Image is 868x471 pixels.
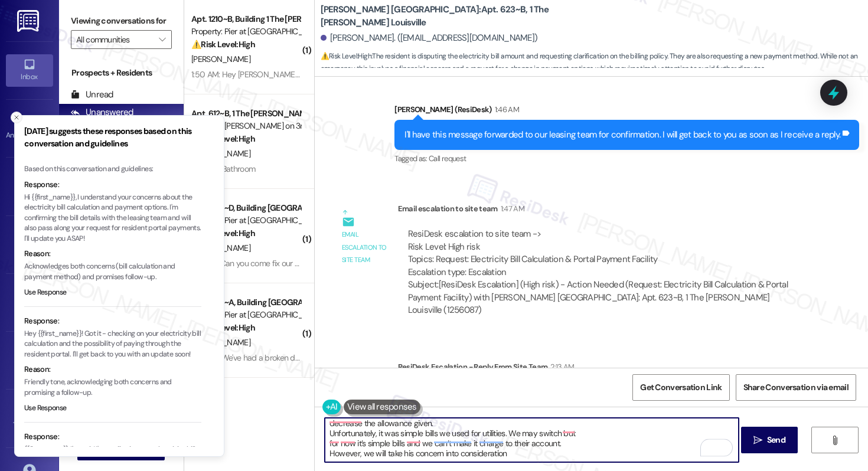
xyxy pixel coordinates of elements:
[191,39,255,50] strong: ⚠️ Risk Level: High
[24,315,201,327] div: Response:
[632,374,729,401] button: Get Conversation Link
[429,153,466,163] span: Call request
[24,403,67,414] button: Use Response
[408,279,803,316] div: Subject: [ResiDesk Escalation] (High risk) - Action Needed (Request: Electricity Bill Calculation...
[6,54,53,86] a: Inbox
[191,228,255,238] strong: ⚠️ Risk Level: High
[191,148,250,159] span: [PERSON_NAME]
[321,4,557,29] b: [PERSON_NAME] [GEOGRAPHIC_DATA]: Apt. 623~B, 1 The [PERSON_NAME] Louisville
[830,436,839,445] i: 
[191,202,301,214] div: Apt. 3412~D, Building [GEOGRAPHIC_DATA][PERSON_NAME]
[640,381,722,394] span: Get Conversation Link
[17,10,41,32] img: ResiDesk Logo
[24,192,201,244] p: Hi {{first_name}}, I understand your concerns about the electricity bill calculation and payment ...
[59,67,184,79] div: Prospects + Residents
[408,228,803,279] div: ResiDesk escalation to site team -> Risk Level: High risk Topics: Request: Electricity Bill Calcu...
[191,25,301,38] div: Property: Pier at [GEOGRAPHIC_DATA]
[191,120,301,132] div: Property: [PERSON_NAME] on 3rd
[191,54,250,64] span: [PERSON_NAME]
[394,150,859,167] div: Tagged as:
[394,103,859,120] div: [PERSON_NAME] (ResiDesk)
[498,202,524,215] div: 1:47 AM
[767,434,785,446] span: Send
[191,163,255,174] div: 1:50 AM: Bathroom
[6,345,53,377] a: Leads
[24,431,201,443] div: Response:
[6,286,53,318] a: Buildings
[191,296,301,309] div: Apt. 3412~A, Building [GEOGRAPHIC_DATA][PERSON_NAME]
[321,32,538,44] div: [PERSON_NAME]. ([EMAIL_ADDRESS][DOMAIN_NAME])
[6,228,53,260] a: Insights •
[191,133,255,144] strong: ⚠️ Risk Level: High
[24,125,201,150] h3: [DATE] suggests these responses based on this conversation and guidelines
[191,337,250,348] span: [PERSON_NAME]
[342,228,388,266] div: Email escalation to site team
[191,69,551,80] div: 1:50 AM: Hey [PERSON_NAME] so if I use Flex to split up my rent payment into two payments is that...
[24,364,201,375] div: Reason:
[24,287,67,298] button: Use Response
[24,329,201,360] p: Hey {{first_name}}! Got it - checking on your electricity bill calculation and the possibility of...
[71,89,113,101] div: Unread
[24,179,201,191] div: Response:
[547,361,574,373] div: 2:13 AM
[191,309,301,321] div: Property: Pier at [GEOGRAPHIC_DATA]
[743,381,849,394] span: Share Conversation via email
[492,103,519,116] div: 1:46 AM
[71,12,172,30] label: Viewing conversations for
[191,107,301,120] div: Apt. 612~B, 1 The [PERSON_NAME] on 3rd
[6,171,53,202] a: Site Visit •
[321,50,868,76] span: : The resident is disputing the electricity bill amount and requesting clarification on the billi...
[24,377,201,398] p: Friendly tone, acknowledging both concerns and promising a follow-up.
[6,403,53,434] a: Templates •
[404,129,840,141] div: I'll have this message forwarded to our leasing team for confirmation. I will get back to you as ...
[24,164,201,175] div: Based on this conversation and guidelines:
[398,202,813,219] div: Email escalation to site team
[736,374,856,401] button: Share Conversation via email
[24,261,201,282] p: Acknowledges both concerns (bill calculation and payment method) and promises follow-up.
[11,112,22,123] button: Close toast
[191,322,255,333] strong: ⚠️ Risk Level: High
[24,248,201,260] div: Reason:
[159,35,165,44] i: 
[325,418,739,462] textarea: To enrich screen reader interactions, please activate Accessibility in Grammarly extension settings
[191,243,250,253] span: [PERSON_NAME]
[321,51,371,61] strong: ⚠️ Risk Level: High
[398,361,813,377] div: ResiDesk Escalation - Reply From Site Team
[191,13,301,25] div: Apt. 1210~B, Building 1 The [PERSON_NAME]
[191,214,301,227] div: Property: Pier at [GEOGRAPHIC_DATA]
[741,427,798,453] button: Send
[753,436,762,445] i: 
[76,30,153,49] input: All communities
